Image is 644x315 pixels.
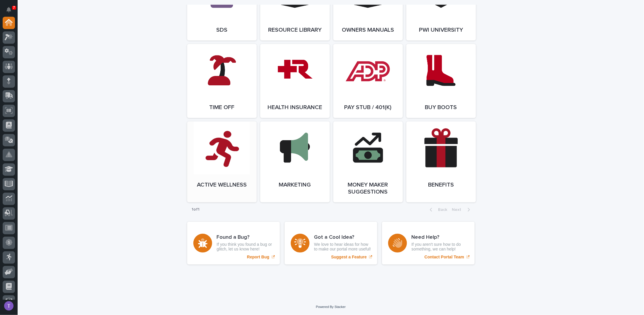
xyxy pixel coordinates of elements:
[260,44,330,118] a: Health Insurance
[333,44,403,118] a: Pay Stub / 401(k)
[425,207,450,212] button: Back
[187,222,280,265] a: Report Bug
[314,234,371,241] h3: Got a Cool Idea?
[406,121,476,202] a: Benefits
[285,222,377,265] a: Suggest a Feature
[425,255,464,260] p: Contact Portal Team
[187,202,204,217] p: 1 of 1
[13,6,15,10] p: 7
[316,305,346,309] a: Powered By Stacker
[187,121,257,202] a: Active Wellness
[333,121,403,202] a: Money Maker Suggestions
[412,234,469,241] h3: Need Help?
[452,208,465,212] span: Next
[3,4,15,16] button: Notifications
[406,44,476,118] a: Buy Boots
[314,242,371,252] p: We love to hear ideas for how to make our portal more useful!
[450,207,475,212] button: Next
[217,242,274,252] p: If you think you found a bug or glitch, let us know here!
[247,255,269,260] p: Report Bug
[3,300,15,312] button: users-avatar
[7,7,15,16] div: Notifications7
[217,234,274,241] h3: Found a Bug?
[412,242,469,252] p: If you aren't sure how to do something, we can help!
[260,121,330,202] a: Marketing
[187,44,257,118] a: Time Off
[331,255,367,260] p: Suggest a Feature
[382,222,475,265] a: Contact Portal Team
[435,208,447,212] span: Back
